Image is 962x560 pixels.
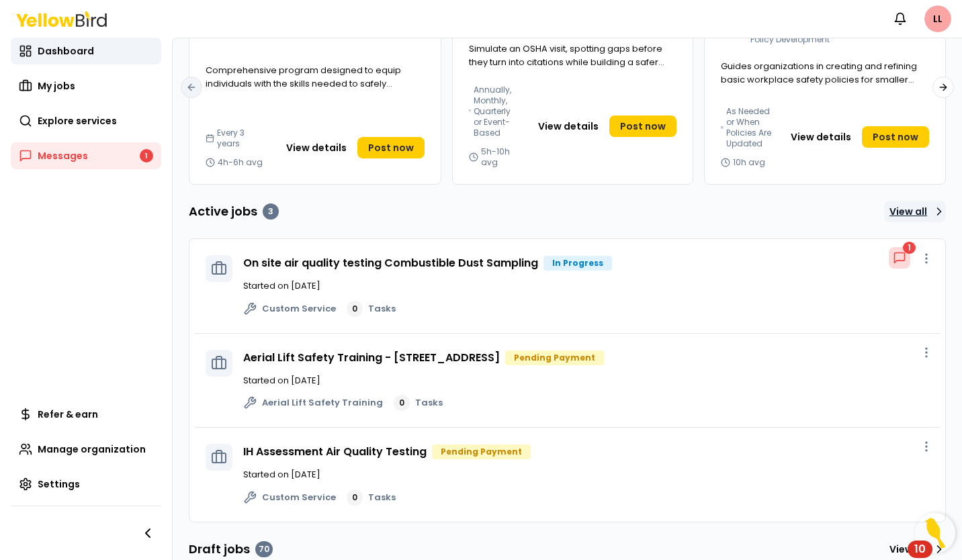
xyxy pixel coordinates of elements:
a: Post now [357,137,425,158]
span: My jobs [38,79,75,93]
h3: Active jobs [189,202,279,221]
a: On site air quality testing Combustible Dust Sampling [243,255,538,271]
span: LL [924,5,951,32]
div: 0 [394,395,410,411]
a: View all [884,201,946,222]
button: View details [783,126,859,148]
a: 0Tasks [347,489,396,506]
a: Post now [609,115,676,137]
span: 4h-6h avg [218,157,263,168]
a: My jobs [11,73,161,99]
a: Post now [862,126,929,148]
span: Custom Service [262,491,336,504]
a: View all [884,539,946,560]
a: Messages1 [11,142,161,169]
button: Open Resource Center, 10 new notifications [915,513,955,553]
span: Custom Service [262,302,336,316]
a: Aerial Lift Safety Training - [STREET_ADDRESS] [243,350,500,365]
div: 70 [255,541,273,557]
a: 0Tasks [347,301,396,317]
a: Refer & earn [11,401,161,428]
span: Manage organization [38,442,146,456]
span: Explore services [38,114,117,128]
div: 0 [347,301,363,317]
span: Dashboard [38,44,94,58]
span: Post now [620,120,666,133]
div: 1 [140,149,153,162]
p: Started on [DATE] [243,374,929,387]
span: 5h-10h avg [481,146,520,168]
span: Messages [38,149,88,162]
a: Explore services [11,107,161,134]
a: 0Tasks [394,395,443,411]
span: Comprehensive program designed to equip individuals with the skills needed to safely operate a fo... [206,64,401,103]
span: Policy Development [750,34,830,45]
a: IH Assessment Air Quality Testing [243,444,427,459]
div: Pending Payment [505,351,604,365]
span: Every 3 years [217,128,267,149]
span: 10h avg [733,157,765,168]
p: Started on [DATE] [243,279,929,293]
button: View details [278,137,355,158]
a: Settings [11,471,161,498]
h3: Draft jobs [189,540,273,559]
span: Annually, Monthly, Quarterly or Event-Based [474,85,519,138]
span: Post now [873,130,918,144]
span: Guides organizations in creating and refining basic workplace safety policies for smaller operati... [721,60,917,99]
p: Started on [DATE] [243,468,929,481]
div: 1 [903,242,916,254]
div: In Progress [543,256,612,271]
a: Dashboard [11,38,161,64]
span: Refer & earn [38,408,98,421]
a: Manage organization [11,436,161,463]
span: Simulate an OSHA visit, spotting gaps before they turn into citations while building a safer work... [469,42,664,81]
div: 3 [263,203,279,220]
span: Post now [368,141,414,154]
span: Aerial Lift Safety Training [262,396,383,410]
div: Pending Payment [432,445,531,459]
div: 0 [347,489,363,506]
span: As Needed or When Policies Are Updated [726,106,772,149]
button: View details [530,115,607,137]
span: Settings [38,477,80,491]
